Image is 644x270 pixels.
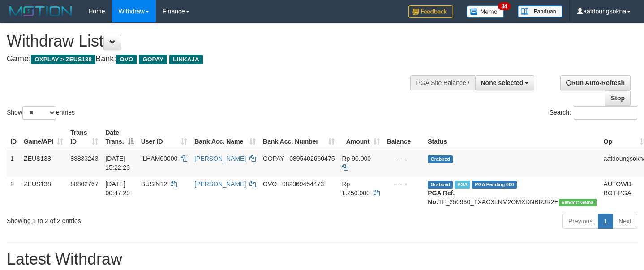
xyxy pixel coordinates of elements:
span: Marked by aafsreyleap [455,181,470,189]
span: PGA Pending [472,181,517,189]
td: ZEUS138 [20,150,67,176]
div: - - - [387,180,421,189]
div: - - - [387,154,421,163]
span: BUSIN12 [141,180,167,188]
span: Rp 1.250.000 [342,180,369,197]
span: OVO [263,180,277,188]
th: Trans ID: activate to sort column ascending [67,124,102,150]
h1: Withdraw List [7,32,421,50]
span: GOPAY [263,155,284,162]
span: 88802767 [70,180,98,188]
span: LINKAJA [169,55,203,64]
th: User ID: activate to sort column ascending [137,124,191,150]
th: ID [7,124,20,150]
th: Status [424,124,600,150]
span: None selected [481,79,524,86]
td: ZEUS138 [20,176,67,210]
select: Showentries [22,106,56,120]
th: Bank Acc. Name: activate to sort column ascending [191,124,259,150]
label: Show entries [7,106,75,120]
th: Game/API: activate to sort column ascending [20,124,67,150]
span: ILHAM00000 [141,155,178,162]
span: Rp 90.000 [342,155,371,162]
a: Next [613,214,637,229]
span: 88883243 [70,155,98,162]
a: [PERSON_NAME] [194,155,246,162]
div: Showing 1 to 2 of 2 entries [7,213,262,225]
img: MOTION_logo.png [7,4,75,18]
span: 34 [498,2,510,10]
span: GOPAY [139,55,167,64]
th: Balance [383,124,425,150]
span: Grabbed [428,155,453,163]
th: Amount: activate to sort column ascending [338,124,383,150]
th: Date Trans.: activate to sort column descending [102,124,137,150]
span: Copy 0895402660475 to clipboard [289,155,335,162]
a: 1 [598,214,613,229]
button: None selected [475,75,535,90]
td: 1 [7,150,20,176]
b: PGA Ref. No: [428,189,455,206]
span: OXPLAY > ZEUS138 [31,55,95,64]
img: Feedback.jpg [408,5,453,18]
span: Grabbed [428,181,453,189]
a: [PERSON_NAME] [194,180,246,188]
th: Bank Acc. Number: activate to sort column ascending [259,124,338,150]
span: OVO [116,55,137,64]
a: Run Auto-Refresh [560,75,631,90]
span: Vendor URL: https://trx31.1velocity.biz [559,199,597,206]
h1: Latest Withdraw [7,250,637,268]
img: Button%20Memo.svg [467,5,504,18]
a: Stop [605,90,631,106]
input: Search: [574,106,637,120]
img: panduan.png [518,5,562,17]
span: Copy 082369454473 to clipboard [282,180,324,188]
label: Search: [550,106,637,120]
td: TF_250930_TXAG3LNM2OMXDNBRJR2H [424,176,600,210]
div: PGA Site Balance / [410,75,475,90]
td: 2 [7,176,20,210]
h4: Game: Bank: [7,55,421,64]
span: [DATE] 00:47:29 [105,180,130,197]
span: [DATE] 15:22:23 [105,155,130,171]
a: Previous [562,214,598,229]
